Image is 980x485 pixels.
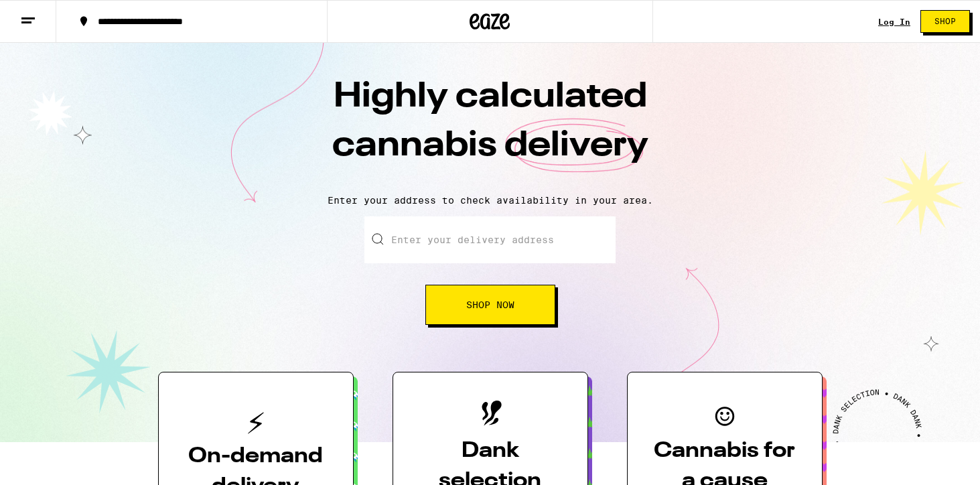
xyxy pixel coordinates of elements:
input: Enter your delivery address [364,216,616,263]
span: Shop Now [466,300,514,309]
button: Shop [920,10,970,33]
h1: Highly calculated cannabis delivery [256,73,725,184]
p: Enter your address to check availability in your area. [13,195,967,206]
span: Shop [934,17,956,25]
div: Log In [878,17,910,26]
button: Shop Now [425,285,555,325]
